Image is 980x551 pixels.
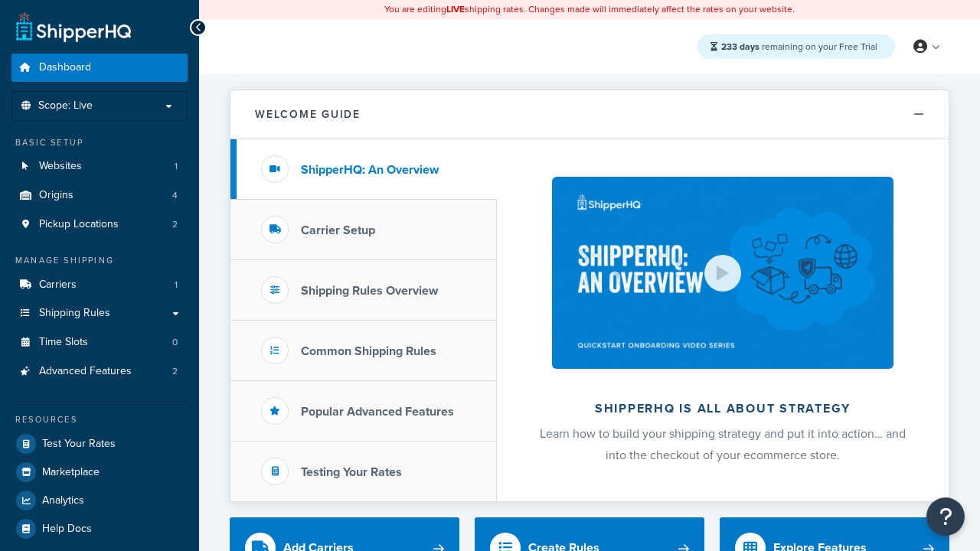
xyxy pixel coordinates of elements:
[721,40,759,54] strong: 233 days
[11,210,188,239] li: Pickup Locations
[11,515,188,543] a: Help Docs
[172,189,178,202] span: 4
[11,328,188,357] li: Time Slots
[11,210,188,239] a: Pickup Locations2
[38,99,93,112] span: Scope: Live
[301,405,454,419] h3: Popular Advanced Features
[255,109,361,120] h2: Welcome Guide
[721,40,877,54] span: remaining on your Free Trial
[42,523,92,536] span: Help Docs
[552,177,893,369] img: ShipperHQ is all about strategy
[11,299,188,328] a: Shipping Rules
[172,218,178,231] span: 2
[11,136,188,149] div: Basic Setup
[11,458,188,486] a: Marketplace
[230,90,949,139] button: Welcome Guide
[11,152,188,181] li: Websites
[11,152,188,181] a: Websites1
[537,402,908,416] h2: ShipperHQ is all about strategy
[926,497,965,536] button: Open Resource Center
[11,181,188,210] a: Origins4
[175,279,178,292] span: 1
[39,336,88,349] span: Time Slots
[39,61,91,74] span: Dashboard
[301,284,438,298] h3: Shipping Rules Overview
[11,357,188,386] li: Advanced Features
[11,357,188,386] a: Advanced Features2
[540,425,906,464] span: Learn how to build your shipping strategy and put it into action… and into the checkout of your e...
[39,365,132,378] span: Advanced Features
[301,344,436,358] h3: Common Shipping Rules
[11,254,188,267] div: Manage Shipping
[175,160,178,173] span: 1
[301,163,439,177] h3: ShipperHQ: An Overview
[11,413,188,426] div: Resources
[39,279,77,292] span: Carriers
[39,307,110,320] span: Shipping Rules
[11,181,188,210] li: Origins
[301,465,402,479] h3: Testing Your Rates
[11,54,188,82] a: Dashboard
[42,494,84,507] span: Analytics
[172,365,178,378] span: 2
[39,189,73,202] span: Origins
[42,438,116,451] span: Test Your Rates
[11,430,188,458] a: Test Your Rates
[301,223,375,237] h3: Carrier Setup
[11,328,188,357] a: Time Slots0
[446,2,465,16] b: LIVE
[42,466,100,479] span: Marketplace
[11,271,188,299] a: Carriers1
[11,271,188,299] li: Carriers
[172,336,178,349] span: 0
[39,160,82,173] span: Websites
[11,487,188,514] a: Analytics
[39,218,119,231] span: Pickup Locations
